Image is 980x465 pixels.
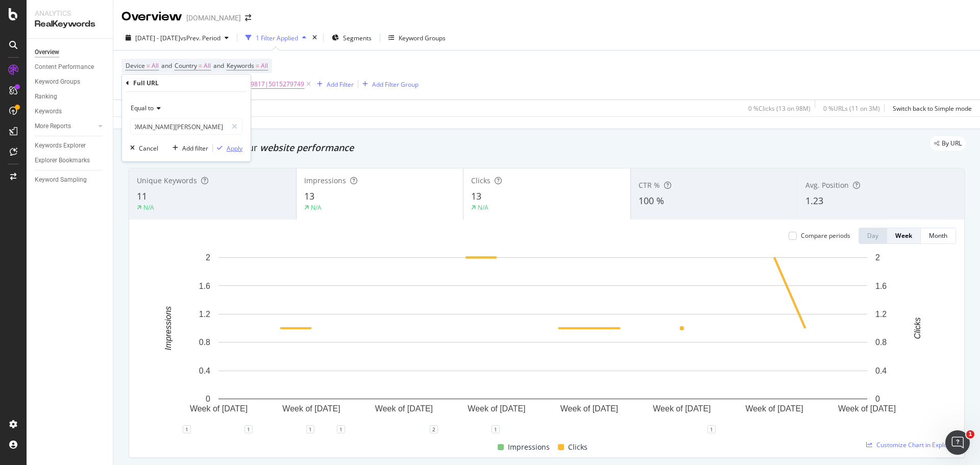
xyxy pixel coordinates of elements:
text: Week of [DATE] [560,404,618,413]
button: Week [887,228,921,244]
text: 2 [206,253,210,262]
text: Week of [DATE] [468,404,525,413]
div: N/A [478,203,488,212]
button: Keyword Groups [384,30,450,46]
span: 1.23 [805,194,823,207]
text: Impressions [164,306,173,350]
div: times [310,33,319,43]
div: RealKeywords [35,18,105,30]
div: N/A [143,203,154,212]
div: 0 % Clicks ( 13 on 98M ) [748,104,811,113]
a: Keyword Sampling [35,175,106,185]
span: Clicks [471,176,491,185]
span: By URL [942,140,962,146]
text: Week of [DATE] [190,404,248,413]
span: Avg. Position [805,180,849,190]
a: Keywords Explorer [35,140,106,151]
button: [DATE] - [DATE]vsPrev. Period [121,30,233,46]
span: = [256,61,259,70]
text: 1.6 [875,281,887,290]
iframe: Intercom live chat [945,430,970,455]
span: 100 % [639,194,664,207]
text: 0 [206,395,210,403]
div: Keywords Explorer [35,140,86,151]
span: Device [126,61,145,70]
text: Week of [DATE] [653,404,710,413]
span: 13 [304,190,314,202]
text: 2 [875,253,880,262]
button: Add filter [168,143,208,153]
text: Week of [DATE] [838,404,896,413]
div: 2 [430,425,438,433]
div: Add Filter [327,80,354,89]
div: Full URL [133,79,159,87]
div: Content Performance [35,62,94,72]
button: Add Filter Group [358,78,419,90]
a: Ranking [35,91,106,102]
text: Clicks [913,317,922,339]
span: Impressions [508,441,550,453]
span: Clicks [568,441,587,453]
div: Day [867,231,878,240]
span: vs Prev. Period [180,34,220,42]
text: 0.8 [199,338,210,347]
svg: A chart. [137,252,948,429]
div: 0 % URLs ( 11 on 3M ) [823,104,880,113]
a: Overview [35,47,106,58]
span: All [204,59,211,73]
button: Cancel [126,143,158,153]
div: arrow-right-arrow-left [245,14,251,21]
span: Equal to [131,104,154,112]
text: 1.2 [199,310,210,319]
text: 0 [875,395,880,403]
div: Compare periods [801,231,850,240]
span: Keywords [227,61,254,70]
div: 1 [183,425,191,433]
span: All [261,59,268,73]
span: 1 [966,430,974,438]
div: Add Filter Group [372,80,419,89]
text: Week of [DATE] [375,404,433,413]
div: Switch back to Simple mode [893,104,972,113]
div: [DOMAIN_NAME] [186,13,241,23]
span: = [146,61,150,70]
span: Unique Keywords [137,176,197,185]
a: Keyword Groups [35,77,106,87]
div: Ranking [35,91,57,102]
div: Keywords [35,106,62,117]
text: Week of [DATE] [282,404,340,413]
div: Analytics [35,8,105,18]
a: Content Performance [35,62,106,72]
span: All [152,59,159,73]
button: 1 Filter Applied [241,30,310,46]
div: Overview [121,8,182,26]
span: Impressions [304,176,346,185]
a: Keywords [35,106,106,117]
button: Switch back to Simple mode [889,100,972,116]
div: Keyword Sampling [35,175,87,185]
div: Overview [35,47,59,58]
div: More Reports [35,121,71,132]
text: 1.6 [199,281,210,290]
span: and [213,61,224,70]
a: Explorer Bookmarks [35,155,106,166]
text: 0.4 [199,366,210,375]
button: Add Filter [313,78,354,90]
div: 1 [306,425,314,433]
span: Customize Chart in Explorer [876,440,956,449]
div: Add filter [182,144,208,153]
div: 1 Filter Applied [256,34,298,42]
div: legacy label [930,136,966,151]
button: Day [859,228,887,244]
div: 1 [492,425,500,433]
div: N/A [311,203,322,212]
div: Month [929,231,947,240]
text: 1.2 [875,310,887,319]
span: and [161,61,172,70]
div: 1 [707,425,716,433]
div: Keyword Groups [35,77,80,87]
button: Segments [328,30,376,46]
span: CTR % [639,180,660,190]
div: Week [895,231,912,240]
